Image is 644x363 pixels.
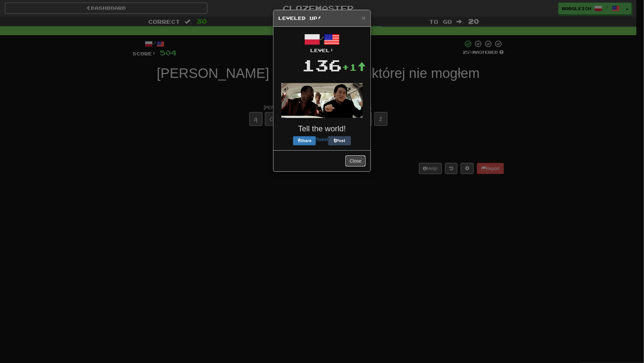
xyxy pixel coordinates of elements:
[302,54,342,77] div: 136
[345,155,366,167] button: Close
[362,14,366,21] button: Close
[278,124,366,133] h3: Tell the world!
[328,136,351,145] button: Post
[278,47,366,54] div: Level:
[293,136,316,145] button: Share
[278,32,366,54] div: /
[316,137,328,142] a: Tweet
[342,61,366,74] div: +1
[362,14,366,22] span: ×
[278,15,366,22] h5: Leveled Up!
[281,83,363,118] img: jackie-chan-chris-tucker-8e28c945e4edb08076433a56fe7d8633100bcb81acdffdd6d8700cc364528c3e.gif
